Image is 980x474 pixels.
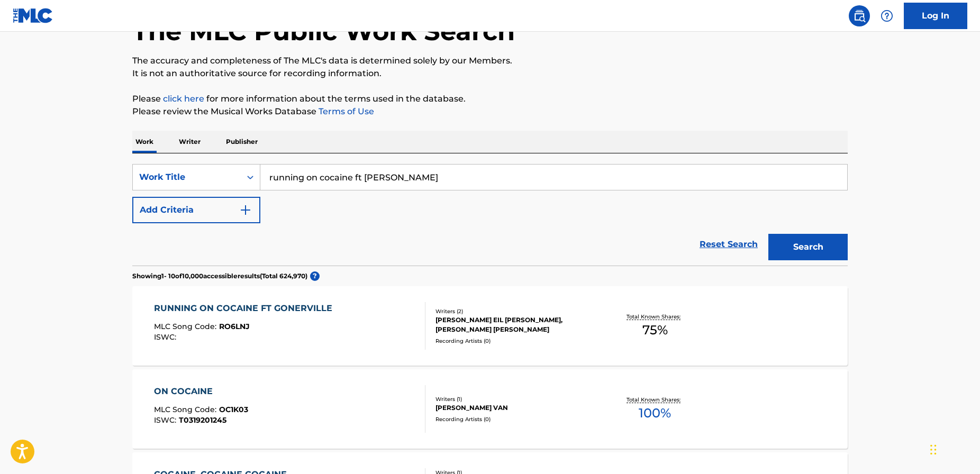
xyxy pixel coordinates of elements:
[435,403,595,413] div: [PERSON_NAME] VAN
[694,233,763,256] a: Reset Search
[435,307,595,315] div: Writers ( 2 )
[154,415,179,425] span: ISWC :
[435,415,595,423] div: Recording Artists ( 0 )
[132,67,848,80] p: It is not an authoritative source for recording information.
[930,434,937,466] div: Drag
[132,197,260,223] button: Add Criteria
[435,337,595,345] div: Recording Artists ( 0 )
[904,3,967,29] a: Log In
[219,405,248,414] span: OC1K03
[154,385,248,398] div: ON COCAINE
[639,404,671,423] span: 100 %
[176,131,204,153] p: Writer
[132,105,848,118] p: Please review the Musical Works Database
[853,10,866,22] img: search
[627,313,683,321] p: Total Known Shares:
[435,395,595,403] div: Writers ( 1 )
[316,106,374,116] a: Terms of Use
[132,131,157,153] p: Work
[435,315,595,334] div: [PERSON_NAME] EIL [PERSON_NAME], [PERSON_NAME] [PERSON_NAME]
[154,332,179,342] span: ISWC :
[154,405,219,414] span: MLC Song Code :
[876,5,897,26] div: Help
[132,369,848,449] a: ON COCAINEMLC Song Code:OC1K03ISWC:T0319201245Writers (1)[PERSON_NAME] VANRecording Artists (0)To...
[154,322,219,331] span: MLC Song Code :
[132,286,848,366] a: RUNNING ON COCAINE FT GONERVILLEMLC Song Code:RO6LNJISWC:Writers (2)[PERSON_NAME] EIL [PERSON_NAM...
[132,271,307,281] p: Showing 1 - 10 of 10,000 accessible results (Total 624,970 )
[627,396,683,404] p: Total Known Shares:
[881,10,893,22] img: help
[310,271,320,281] span: ?
[642,321,668,340] span: 75 %
[223,131,261,153] p: Publisher
[239,204,252,216] img: 9d2ae6d4665cec9f34b9.svg
[849,5,870,26] a: Public Search
[768,234,848,260] button: Search
[13,8,53,23] img: MLC Logo
[179,415,226,425] span: T0319201245
[139,171,234,184] div: Work Title
[132,164,848,266] form: Search Form
[132,54,848,67] p: The accuracy and completeness of The MLC's data is determined solely by our Members.
[219,322,250,331] span: RO6LNJ
[927,423,980,474] iframe: Chat Widget
[132,93,848,105] p: Please for more information about the terms used in the database.
[154,302,338,315] div: RUNNING ON COCAINE FT GONERVILLE
[163,94,204,104] a: click here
